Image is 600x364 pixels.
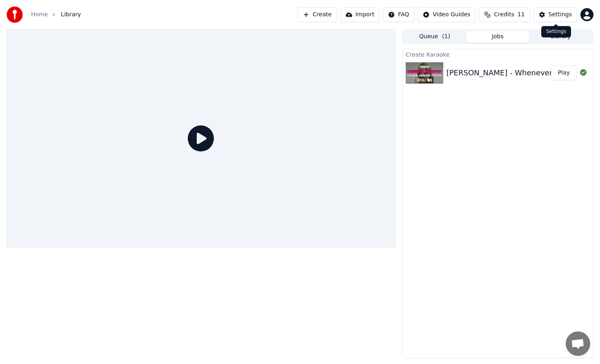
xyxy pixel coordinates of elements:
div: Create Karaoke [402,49,593,59]
button: Credits11 [479,7,530,22]
div: Settings [549,11,572,19]
button: Settings [533,7,577,22]
button: Library [529,31,592,43]
button: Video Guides [418,7,476,22]
img: youka [7,7,23,23]
div: [PERSON_NAME] - Whenever, Wherever [447,67,593,79]
button: Import [340,7,380,22]
a: Home [31,11,48,19]
div: Open chat [566,331,590,356]
span: 11 [518,11,525,19]
button: FAQ [383,7,414,22]
span: ( 1 ) [442,33,450,41]
span: Credits [494,11,514,19]
nav: breadcrumb [31,11,81,19]
button: Play [551,66,577,80]
button: Queue [403,31,466,43]
button: Jobs [466,31,529,43]
button: Create [298,7,337,22]
div: Settings [541,26,571,37]
span: Library [61,11,81,19]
